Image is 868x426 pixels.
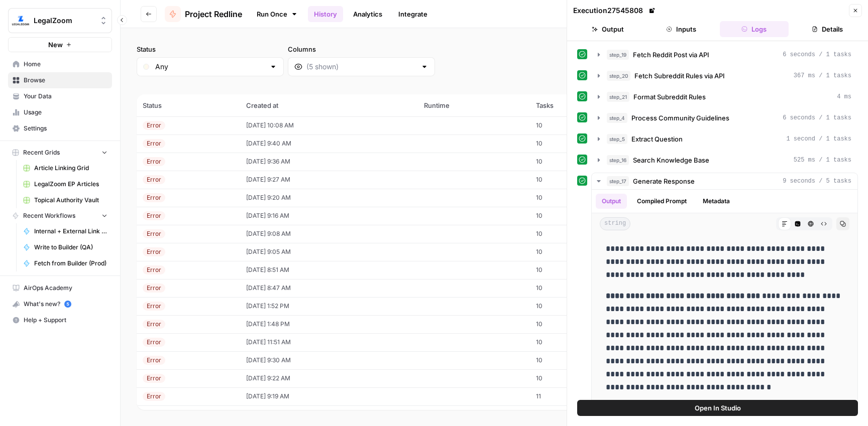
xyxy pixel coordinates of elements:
[143,211,165,220] div: Error
[592,89,857,105] button: 4 ms
[8,56,112,72] a: Home
[783,177,851,186] span: 9 seconds / 5 tasks
[592,68,857,84] button: 367 ms / 1 tasks
[592,131,857,147] button: 1 second / 1 tasks
[837,92,851,101] span: 4 ms
[240,297,418,315] td: [DATE] 1:52 PM
[631,113,729,123] span: Process Community Guidelines
[19,255,112,271] a: Fetch from Builder (Prod)
[8,280,112,296] a: AirOps Academy
[250,6,304,23] a: Run Once
[607,113,627,123] span: step_4
[24,108,107,117] span: Usage
[592,152,857,168] button: 525 ms / 1 tasks
[24,92,107,101] span: Your Data
[573,21,642,37] button: Output
[240,94,418,116] th: Created at
[8,120,112,136] a: Settings
[19,192,112,208] a: Topical Authority Vault
[143,356,165,365] div: Error
[631,134,683,144] span: Extract Question
[794,71,851,80] span: 367 ms / 1 tasks
[64,301,71,308] a: 5
[143,121,165,130] div: Error
[143,193,165,202] div: Error
[48,40,63,50] span: New
[607,71,630,81] span: step_20
[530,225,618,243] td: 10
[143,283,165,293] div: Error
[530,243,618,261] td: 10
[592,173,857,189] button: 9 seconds / 5 tasks
[8,104,112,120] a: Usage
[185,8,242,20] span: Project Redline
[240,171,418,189] td: [DATE] 9:27 AM
[592,110,857,126] button: 6 seconds / 1 tasks
[240,369,418,387] td: [DATE] 9:22 AM
[8,208,112,223] button: Recent Workflows
[240,134,418,153] td: [DATE] 9:40 AM
[34,196,107,205] span: Topical Authority Vault
[34,259,107,268] span: Fetch from Builder (Prod)
[240,315,418,333] td: [DATE] 1:48 PM
[530,134,618,153] td: 10
[155,62,265,72] input: Any
[793,21,862,37] button: Details
[634,71,725,81] span: Fetch Subreddit Rules via API
[600,217,630,230] span: string
[240,225,418,243] td: [DATE] 9:08 AM
[577,400,858,416] button: Open In Studio
[19,160,112,176] a: Article Linking Grid
[633,92,706,102] span: Format Subreddit Rules
[34,243,107,252] span: Write to Builder (QA)
[8,72,112,88] a: Browse
[19,239,112,255] a: Write to Builder (QA)
[530,261,618,279] td: 10
[8,88,112,104] a: Your Data
[137,44,284,54] label: Status
[143,392,165,401] div: Error
[530,153,618,171] td: 10
[8,8,112,33] button: Workspace: LegalZoom
[23,148,60,157] span: Recent Grids
[240,153,418,171] td: [DATE] 9:36 AM
[240,189,418,207] td: [DATE] 9:20 AM
[306,62,416,72] input: (5 shown)
[530,297,618,315] td: 10
[143,247,165,256] div: Error
[137,94,240,116] th: Status
[143,265,165,274] div: Error
[240,207,418,225] td: [DATE] 9:16 AM
[34,16,94,26] span: LegalZoom
[8,296,112,312] button: What's new? 5
[631,194,693,209] button: Compiled Prompt
[24,76,107,85] span: Browse
[695,403,741,413] span: Open In Studio
[607,176,629,186] span: step_17
[66,302,69,307] text: 5
[573,6,657,16] div: Execution 27545808
[530,189,618,207] td: 10
[607,50,629,60] span: step_19
[592,47,857,63] button: 6 seconds / 1 tasks
[143,320,165,329] div: Error
[783,50,851,59] span: 6 seconds / 1 tasks
[240,116,418,134] td: [DATE] 10:08 AM
[19,223,112,239] a: Internal + External Link Addition
[8,312,112,328] button: Help + Support
[392,6,433,22] a: Integrate
[143,374,165,383] div: Error
[143,302,165,311] div: Error
[8,145,112,160] button: Recent Grids
[530,207,618,225] td: 10
[720,21,789,37] button: Logs
[34,227,107,236] span: Internal + External Link Addition
[24,124,107,133] span: Settings
[23,211,75,220] span: Recent Workflows
[240,405,418,423] td: [DATE] 9:16 AM
[34,164,107,173] span: Article Linking Grid
[607,92,629,102] span: step_21
[308,6,343,22] a: History
[240,333,418,351] td: [DATE] 11:51 AM
[596,194,627,209] button: Output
